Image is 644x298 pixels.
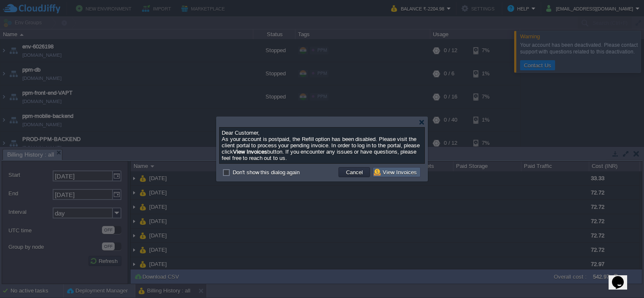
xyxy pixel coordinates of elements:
[343,168,365,176] button: Cancel
[609,264,636,290] iframe: chat widget
[233,149,267,155] b: View Invoices
[233,169,300,176] label: Don't show this dialog again
[222,130,422,161] div: As your account is postpaid, the Refill option has been disabled. Please visit the client portal ...
[374,168,419,176] button: View Invoices
[222,130,422,136] p: Dear Customer,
